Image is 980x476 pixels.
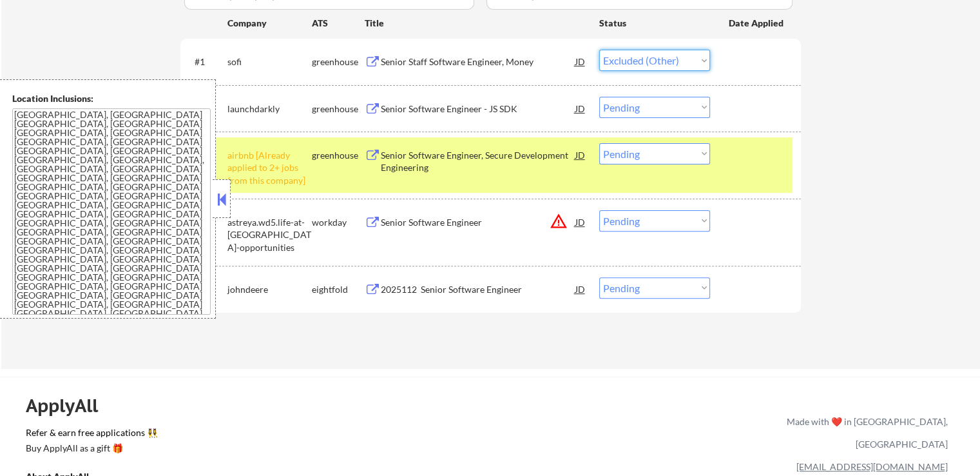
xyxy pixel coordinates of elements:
div: Company [227,17,312,30]
div: astreya.wd5.life-at-[GEOGRAPHIC_DATA]-opportunities [227,216,312,254]
div: JD [574,143,587,166]
div: Location Inclusions: [12,92,211,105]
a: Refer & earn free applications 👯‍♀️ [26,428,517,442]
div: JD [574,277,587,301]
div: JD [574,97,587,120]
div: greenhouse [312,149,365,162]
div: sofi [227,55,312,68]
div: Senior Software Engineer, Secure Development Engineering [381,149,575,174]
div: Date Applied [729,17,785,30]
div: 2025112 Senior Software Engineer [381,283,575,296]
div: ATS [312,17,365,30]
div: airbnb [Already applied to 2+ jobs from this company] [227,149,312,187]
div: Senior Software Engineer - JS SDK [381,103,575,115]
div: ApplyAll [26,395,113,417]
div: Senior Staff Software Engineer, Money [381,55,575,68]
div: greenhouse [312,103,365,115]
div: workday [312,216,365,229]
div: Senior Software Engineer [381,216,575,229]
div: Status [599,11,710,34]
a: Buy ApplyAll as a gift 🎁 [26,442,155,458]
div: JD [574,50,587,73]
a: [EMAIL_ADDRESS][DOMAIN_NAME] [796,461,948,472]
div: launchdarkly [227,103,312,115]
div: Title [365,17,587,30]
div: greenhouse [312,55,365,68]
div: JD [574,210,587,233]
div: johndeere [227,283,312,296]
button: warning_amber [550,212,568,230]
div: Buy ApplyAll as a gift 🎁 [26,444,155,453]
div: Made with ❤️ in [GEOGRAPHIC_DATA], [GEOGRAPHIC_DATA] [782,410,948,455]
div: eightfold [312,283,365,296]
div: #1 [195,55,217,68]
